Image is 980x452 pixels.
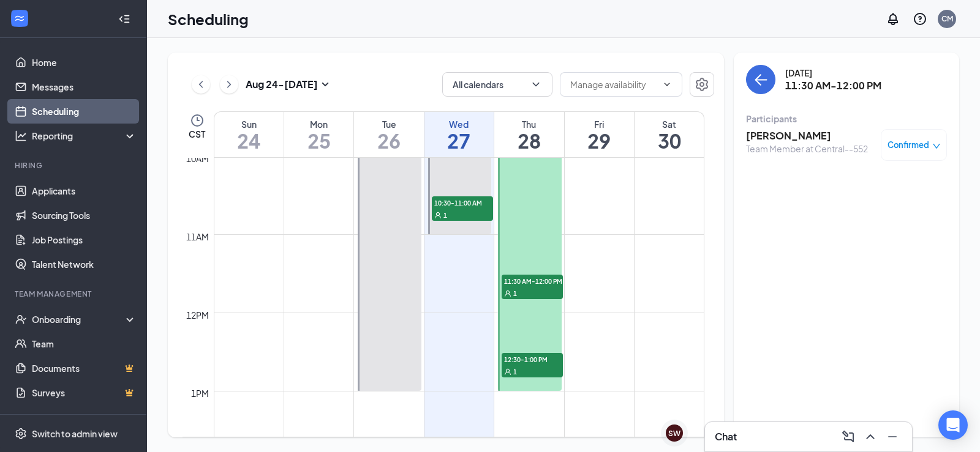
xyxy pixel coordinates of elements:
svg: ChevronUp [863,429,878,444]
h1: 29 [565,130,634,151]
a: August 28, 2025 [494,112,563,157]
div: Team Management [15,289,134,299]
div: Mon [284,118,353,130]
div: CM [941,13,953,24]
a: August 29, 2025 [565,112,634,157]
h3: Chat [715,430,737,443]
div: Sat [635,118,704,130]
h1: 27 [424,130,494,151]
div: Participants [746,113,947,125]
h3: 11:30 AM-12:00 PM [785,79,881,92]
a: August 26, 2025 [354,112,423,157]
a: Home [32,50,137,75]
span: down [932,142,941,150]
a: DocumentsCrown [32,356,137,380]
div: Reporting [32,130,137,142]
button: ChevronLeft [192,75,210,94]
h3: [PERSON_NAME] [746,129,868,143]
div: 10am [184,152,211,165]
svg: ArrowLeft [753,72,768,87]
svg: ComposeMessage [841,429,856,444]
svg: ChevronDown [530,78,542,91]
span: 1 [443,211,447,220]
div: Onboarding [32,313,126,325]
div: Open Intercom Messenger [938,410,968,440]
h1: 24 [214,130,284,151]
a: August 24, 2025 [214,112,284,157]
span: CST [189,128,205,140]
span: 11:30 AM-12:00 PM [502,275,563,287]
button: Settings [690,72,714,97]
div: SW [668,428,680,439]
span: Confirmed [888,139,929,151]
button: back-button [746,65,775,94]
h1: 26 [354,130,423,151]
svg: UserCheck [15,313,27,325]
svg: User [504,290,511,297]
a: Job Postings [32,228,137,252]
a: SurveysCrown [32,380,137,405]
svg: ChevronDown [662,80,672,89]
div: [DATE] [785,67,881,79]
svg: Analysis [15,130,27,142]
a: Talent Network [32,252,137,276]
button: All calendarsChevronDown [442,72,552,97]
a: Messages [32,75,137,99]
svg: ChevronLeft [195,77,207,92]
h1: 28 [494,130,563,151]
svg: SmallChevronDown [318,77,333,92]
button: ChevronUp [861,427,880,446]
svg: WorkstreamLogo [13,12,26,24]
svg: ChevronRight [223,77,235,92]
div: Fri [565,118,634,130]
div: 1pm [189,387,211,400]
a: August 27, 2025 [424,112,494,157]
div: Tue [354,118,423,130]
div: Team Member at Central--552 [746,143,868,155]
div: Sun [214,118,284,130]
button: Minimize [883,427,902,446]
a: Sourcing Tools [32,203,137,228]
span: 1 [513,289,517,298]
button: ChevronRight [220,75,238,94]
span: 1 [513,368,517,376]
a: Applicants [32,179,137,203]
div: Hiring [15,160,134,171]
div: 11am [184,230,211,243]
svg: User [434,212,442,219]
svg: User [504,368,511,376]
input: Manage availability [570,78,657,91]
span: 12:30-1:00 PM [502,353,563,365]
a: August 30, 2025 [635,112,704,157]
h1: 25 [284,130,353,151]
h1: Scheduling [168,9,249,29]
button: ComposeMessage [839,427,858,446]
svg: Settings [15,428,27,440]
svg: Minimize [885,429,900,444]
svg: QuestionInfo [913,12,927,26]
h1: 30 [635,130,704,151]
div: Switch to admin view [32,428,118,440]
svg: Clock [190,113,205,128]
a: Team [32,332,137,356]
a: August 25, 2025 [284,112,353,157]
svg: Collapse [118,13,130,25]
h3: Aug 24 - [DATE] [246,78,318,91]
svg: Notifications [886,12,900,26]
div: Wed [424,118,494,130]
div: 12pm [184,308,211,322]
svg: Settings [695,77,709,92]
span: 10:30-11:00 AM [432,196,493,209]
div: Thu [494,118,563,130]
a: Scheduling [32,99,137,124]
